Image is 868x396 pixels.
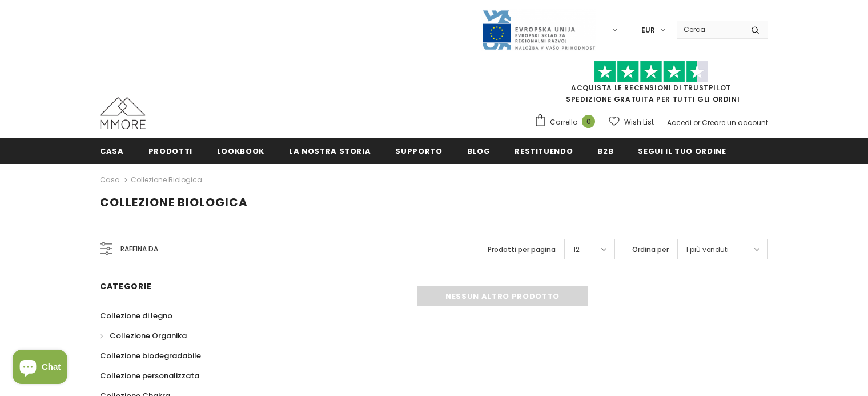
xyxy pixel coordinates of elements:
a: Casa [100,138,124,163]
a: Javni Razpis [481,25,596,34]
label: Ordina per [632,244,669,255]
a: Carrello 0 [534,114,601,131]
a: Segui il tuo ordine [638,138,726,163]
img: Casi MMORE [100,97,146,129]
span: Prodotti [148,146,192,157]
span: Lookbook [217,146,264,157]
span: Collezione biodegradabile [100,350,201,361]
a: Creare un account [702,118,768,127]
span: Collezione di legno [100,310,172,321]
span: I più venduti [686,244,729,255]
span: Collezione personalizzata [100,370,199,381]
span: Wish List [624,117,654,128]
span: 12 [573,244,580,255]
a: B2B [597,138,613,163]
a: Collezione di legno [100,306,172,326]
a: Casa [100,173,120,187]
span: Categorie [100,281,151,292]
a: Accedi [667,118,692,127]
span: B2B [597,146,613,157]
a: Acquista le recensioni di TrustPilot [571,83,731,93]
span: Carrello [550,117,577,128]
span: EUR [641,25,655,36]
span: SPEDIZIONE GRATUITA PER TUTTI GLI ORDINI [534,66,768,104]
span: Collezione Organika [110,330,187,341]
span: supporto [395,146,442,157]
span: or [693,118,700,127]
a: Restituendo [515,138,573,163]
a: La nostra storia [289,138,371,163]
input: Search Site [677,21,742,38]
inbox-online-store-chat: Shopify online store chat [9,350,71,387]
label: Prodotti per pagina [488,244,556,255]
img: Fidati di Pilot Stars [594,61,708,83]
a: Collezione personalizzata [100,366,199,386]
a: Collezione biodegradabile [100,346,201,366]
a: supporto [395,138,442,163]
a: Lookbook [217,138,264,163]
a: Wish List [609,112,654,132]
span: Restituendo [515,146,573,157]
a: Blog [467,138,491,163]
span: Collezione biologica [100,194,248,210]
a: Prodotti [148,138,192,163]
span: Segui il tuo ordine [638,146,726,157]
span: Raffina da [120,243,158,255]
img: Javni Razpis [481,9,596,51]
a: Collezione Organika [100,326,187,346]
span: 0 [582,115,595,128]
span: Casa [100,146,124,157]
span: Blog [467,146,491,157]
a: Collezione biologica [131,175,202,185]
span: La nostra storia [289,146,371,157]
